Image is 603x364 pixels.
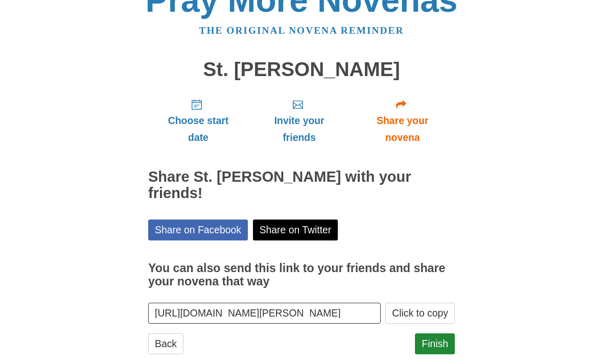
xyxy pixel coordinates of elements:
[158,112,238,146] span: Choose start date
[148,169,455,202] h2: Share St. [PERSON_NAME] with your friends!
[385,303,455,324] button: Click to copy
[259,112,340,146] span: Invite your friends
[148,59,455,81] h1: St. [PERSON_NAME]
[148,262,455,288] h3: You can also send this link to your friends and share your novena that way
[415,333,455,354] a: Finish
[248,90,350,151] a: Invite your friends
[253,220,338,240] a: Share on Twitter
[350,90,455,151] a: Share your novena
[199,25,404,36] a: The original novena reminder
[148,220,248,240] a: Share on Facebook
[148,333,183,354] a: Back
[360,112,445,146] span: Share your novena
[148,90,248,151] a: Choose start date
